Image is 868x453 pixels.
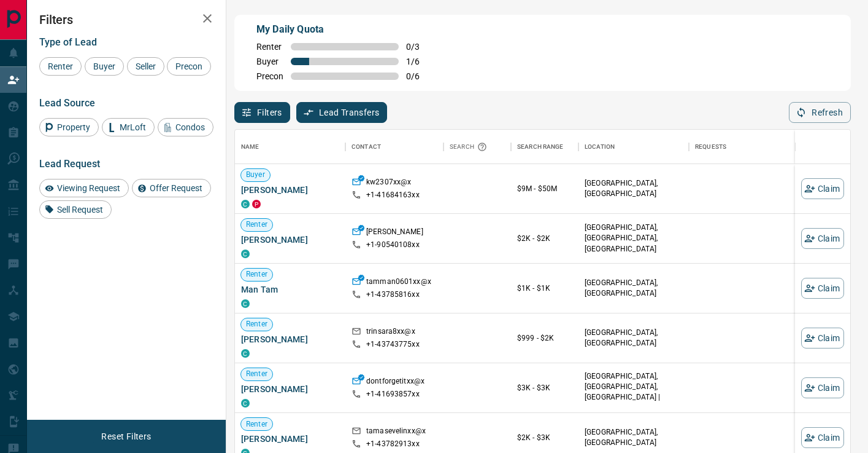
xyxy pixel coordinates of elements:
[450,130,490,164] div: Search
[235,130,345,164] div: Name
[132,179,211,197] div: Offer Request
[241,383,339,395] span: [PERSON_NAME]
[39,57,82,76] div: Renter
[39,12,213,27] h2: Filters
[252,200,261,208] div: property.ca
[171,61,207,71] span: Precon
[241,433,339,445] span: [PERSON_NAME]
[585,427,683,448] p: [GEOGRAPHIC_DATA], [GEOGRAPHIC_DATA]
[39,97,95,109] span: Lead Source
[241,130,259,164] div: Name
[39,118,99,136] div: Property
[53,183,125,193] span: Viewing Request
[366,389,420,400] p: +1- 41693857xx
[115,122,150,132] span: MrLoft
[93,426,159,447] button: Reset Filters
[585,278,683,299] p: [GEOGRAPHIC_DATA], [GEOGRAPHIC_DATA]
[585,178,683,199] p: [GEOGRAPHIC_DATA], [GEOGRAPHIC_DATA]
[366,376,424,389] p: dontforgetitxx@x
[241,399,250,408] div: condos.ca
[167,57,211,76] div: Precon
[366,290,420,300] p: +1- 43785816xx
[366,426,426,439] p: tamasevelinxx@x
[171,122,209,132] span: Condos
[801,377,844,398] button: Claim
[39,158,100,170] span: Lead Request
[801,427,844,448] button: Claim
[366,326,415,339] p: trinsara8xx@x
[406,42,433,52] span: 0 / 3
[801,228,844,249] button: Claim
[801,278,844,299] button: Claim
[53,205,107,215] span: Sell Request
[517,333,572,344] p: $999 - $2K
[366,177,411,190] p: kw2307xx@x
[689,130,799,164] div: Requests
[517,130,564,164] div: Search Range
[234,102,290,123] button: Filters
[366,190,420,200] p: +1- 41684163xx
[511,130,578,164] div: Search Range
[351,130,381,164] div: Contact
[366,339,420,350] p: +1- 43743775xx
[801,178,844,199] button: Claim
[585,371,683,414] p: [GEOGRAPHIC_DATA], [GEOGRAPHIC_DATA], [GEOGRAPHIC_DATA] | [GEOGRAPHIC_DATA]
[44,61,77,71] span: Renter
[241,419,272,430] span: Renter
[89,61,120,71] span: Buyer
[517,183,572,194] p: $9M - $50M
[517,233,572,244] p: $2K - $2K
[241,184,339,196] span: [PERSON_NAME]
[366,227,423,240] p: [PERSON_NAME]
[241,250,250,258] div: condos.ca
[578,130,689,164] div: Location
[241,170,270,180] span: Buyer
[256,57,283,66] span: Buyer
[517,283,572,294] p: $1K - $1K
[241,299,250,308] div: condos.ca
[789,102,851,123] button: Refresh
[102,118,155,136] div: MrLoft
[345,130,444,164] div: Contact
[585,223,683,254] p: [GEOGRAPHIC_DATA], [GEOGRAPHIC_DATA], [GEOGRAPHIC_DATA]
[241,283,339,296] span: Man Tam
[256,71,283,81] span: Precon
[241,349,250,358] div: condos.ca
[241,269,272,280] span: Renter
[801,328,844,349] button: Claim
[127,57,164,76] div: Seller
[241,369,272,379] span: Renter
[585,130,615,164] div: Location
[695,130,726,164] div: Requests
[366,277,431,290] p: tamman0601xx@x
[366,439,420,449] p: +1- 43782913xx
[39,179,129,197] div: Viewing Request
[241,234,339,246] span: [PERSON_NAME]
[241,219,272,230] span: Renter
[39,200,112,219] div: Sell Request
[517,382,572,393] p: $3K - $3K
[296,102,388,123] button: Lead Transfers
[131,61,160,71] span: Seller
[85,57,124,76] div: Buyer
[145,183,207,193] span: Offer Request
[585,328,683,349] p: [GEOGRAPHIC_DATA], [GEOGRAPHIC_DATA]
[406,71,433,81] span: 0 / 6
[517,432,572,443] p: $2K - $3K
[241,333,339,345] span: [PERSON_NAME]
[39,36,97,48] span: Type of Lead
[406,57,433,66] span: 1 / 6
[241,200,250,208] div: condos.ca
[53,122,94,132] span: Property
[158,118,213,136] div: Condos
[241,319,272,329] span: Renter
[366,240,420,250] p: +1- 90540108xx
[256,42,283,52] span: Renter
[256,22,433,37] p: My Daily Quota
